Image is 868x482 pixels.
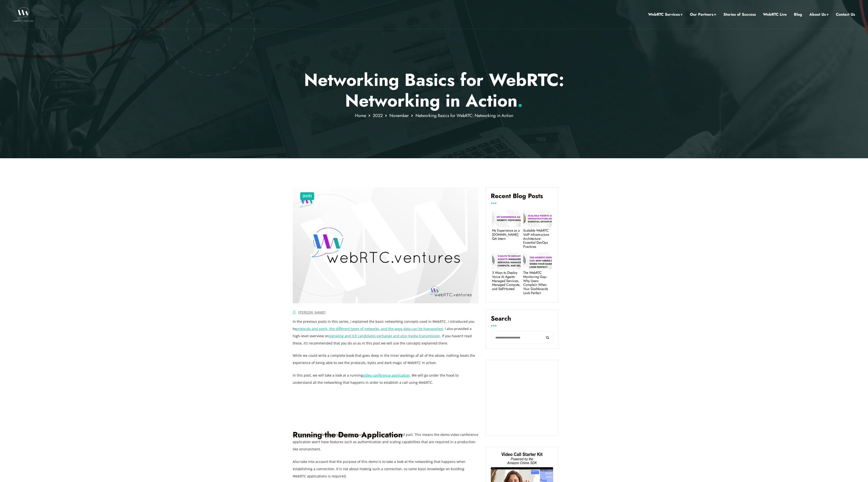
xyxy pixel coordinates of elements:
[303,193,312,199] a: [DATE]
[809,11,829,18] a: About Us
[492,228,521,241] a: My Experience as a [DOMAIN_NAME] QA Intern
[293,458,479,480] p: Also take into account that the purpose of this demo is to take a look at the networking that hap...
[416,112,513,119] span: Networking Basics for WebRTC: Networking in Action
[363,373,410,378] a: video conference application
[298,310,326,315] a: [PERSON_NAME]
[296,326,443,331] a: protocols and ports, the different types of networks, and the ways data can be transported
[523,271,552,295] a: The WebRTC Monitoring Gap: Why Users Complain When Your Dashboards Look Perfect
[491,192,553,203] h4: Recent Blog Posts
[293,372,479,386] p: In this post, we will take a look at a running . We will go under the hood to understand all the ...
[794,11,802,18] a: Blog
[373,112,383,119] a: 2022
[293,352,479,366] p: While we could write a complete book that goes deep in the inner workings of all of the above, no...
[293,399,479,440] h1: Running the Demo Application
[523,228,552,249] a: Scalable WebRTC VoIP Infrastructure Architecture: Essential DevOps Practices
[329,334,440,338] a: signaling and ICE candidates exchange and also media transmission
[763,11,787,18] a: WebRTC Live
[542,331,553,344] button: Search
[293,431,479,453] p: As this is just for demo purposes, the focus is on the WebRTC related part. This means the demo v...
[690,11,716,18] a: Our Partners
[355,112,366,119] a: Home
[293,69,575,111] p: Networking Basics for WebRTC: Networking in Action
[491,365,553,431] img: Make your app smarter. Request a free AI evaluation.
[723,11,756,18] a: Stories of Success
[293,318,479,347] p: In the previous posts in this series, I explained the basic networking concepts used in WebRTC. I...
[517,88,523,113] span: .
[491,315,553,326] label: Search
[13,7,34,22] img: WebRTC.ventures
[389,112,409,119] a: November
[492,271,521,291] a: 3 Ways to Deploy Voice AI Agents: Managed Services, Managed Compute, and Self-Hosted
[836,11,855,18] a: Contact Us
[648,11,683,18] a: WebRTC Services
